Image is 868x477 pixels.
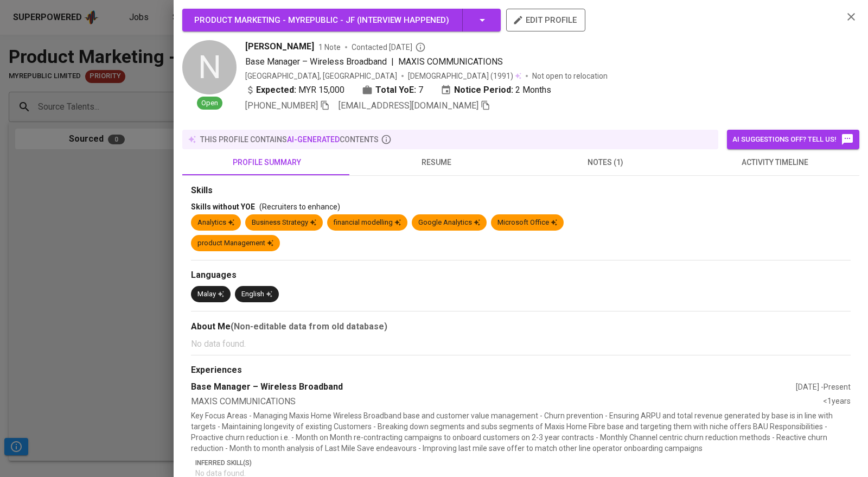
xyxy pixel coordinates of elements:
[408,71,521,81] div: (1991)
[191,396,823,408] div: MAXIS COMMUNICATIONS
[697,156,853,169] span: activity timeline
[191,202,255,211] span: Skills without YOE
[358,156,514,169] span: resume
[191,269,851,282] div: Languages
[195,458,851,468] p: Inferred Skill(s)
[375,84,416,97] b: Total YoE:
[408,71,490,81] span: [DEMOGRAPHIC_DATA]
[259,202,340,211] span: (Recruiters to enhance)
[727,130,859,149] button: AI suggestions off? Tell us!
[194,15,449,25] span: Product Marketing - MyRepublic - JF ( Interview happened )
[191,185,851,197] div: Skills
[418,218,480,228] div: Google Analytics
[191,364,851,377] div: Experiences
[418,84,423,97] span: 7
[197,98,222,109] span: Open
[515,13,577,27] span: edit profile
[245,84,344,97] div: MYR 15,000
[352,42,426,53] span: Contacted [DATE]
[252,218,316,228] div: Business Strategy
[197,289,224,300] div: Malay
[189,156,345,169] span: profile summary
[231,321,387,332] b: (Non-editable data from old database)
[497,218,557,228] div: Microsoft Office
[441,84,551,97] div: 2 Months
[796,381,851,392] div: [DATE] - Present
[415,42,426,53] svg: By Malaysia recruiter
[287,135,340,144] span: AI-generated
[506,9,585,31] button: edit profile
[191,320,851,333] div: About Me
[256,84,296,97] b: Expected:
[245,100,318,111] span: [PHONE_NUMBER]
[318,42,341,53] span: 1 Note
[732,133,854,146] span: AI suggestions off? Tell us!
[454,84,513,97] b: Notice Period:
[823,396,851,408] div: <1 years
[398,56,503,67] span: MAXIS COMMUNICATIONS
[391,55,394,68] span: |
[191,410,851,454] p: Key Focus Areas - Managing Maxis Home Wireless Broadband base and customer value management - Chu...
[200,134,379,145] p: this profile contains contents
[182,9,501,31] button: Product Marketing - MyRepublic - JF (Interview happened)
[245,40,314,53] span: [PERSON_NAME]
[245,71,397,81] div: [GEOGRAPHIC_DATA], [GEOGRAPHIC_DATA]
[339,100,478,111] span: [EMAIL_ADDRESS][DOMAIN_NAME]
[182,40,237,94] div: N
[527,156,684,169] span: notes (1)
[191,338,851,351] p: No data found.
[334,218,401,228] div: financial modelling
[532,71,608,81] p: Not open to relocation
[241,289,272,300] div: English
[506,15,585,24] a: edit profile
[197,218,234,228] div: Analytics
[191,381,796,393] div: Base Manager – Wireless Broadband
[245,56,387,67] span: Base Manager – Wireless Broadband
[197,238,273,249] div: product Management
